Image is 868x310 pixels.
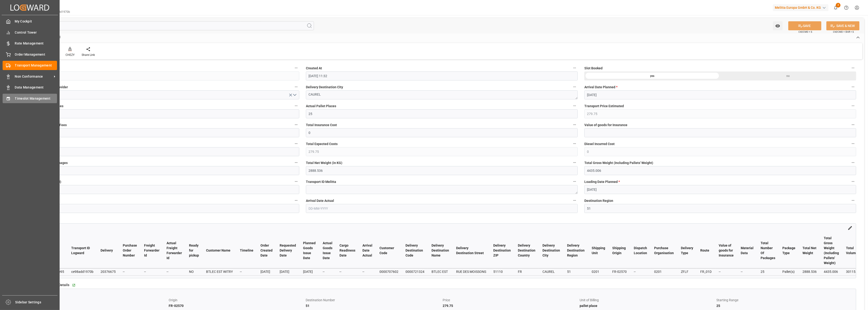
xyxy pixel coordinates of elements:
button: Total Insurance Cost [572,122,578,128]
div: FR_01D [700,269,712,275]
span: Transport Management [15,63,57,68]
span: Control Tower [15,30,57,35]
button: Loading Date Planned * [850,178,856,185]
button: Arrival Date Actual [572,197,578,204]
span: Transport ID Melitta [306,179,336,184]
button: Arrival Date Planned * [850,84,856,90]
button: Help Center [841,2,852,13]
div: CHEZY [66,53,75,57]
th: Purchase Organisation [651,233,677,268]
div: code [32,297,167,303]
div: Origin [169,297,304,303]
div: -- [634,269,647,275]
div: -- [339,269,355,275]
th: Actual Freight Forwarder Id [163,233,185,268]
th: Total Net Weight [799,233,820,268]
div: 25 [761,269,775,275]
button: Melitta Europa GmbH & Co. KG [773,3,830,12]
th: Arrival Date Actual [359,233,376,268]
div: ce98add1970b [71,269,93,275]
span: Arrival Date Planned [584,85,617,90]
th: Delivery Destination City [539,233,564,268]
span: Total Net Weight (in KG) [306,160,342,165]
th: Transport ID Logward [68,233,97,268]
span: Created At [306,66,322,71]
div: 279.75 [443,303,578,309]
th: Timeline [236,233,257,268]
div: -- [240,269,253,275]
span: Slot Booked [584,66,603,71]
div: 7789c0bb32c1 [32,303,167,309]
th: Cargo Readiness Date [336,233,359,268]
span: Value of goods for Insurance [584,123,627,128]
a: Rate Management [3,39,57,48]
div: Share Link [82,53,95,57]
th: Total Volume [842,233,866,268]
div: NO [189,269,199,275]
textarea: CAUREL [306,90,578,99]
div: Price [443,297,578,303]
th: Delivery [97,233,119,268]
span: Order Management [15,52,57,57]
button: Total Volume (in CDM) [293,178,299,185]
th: Delivery Destination Name [428,233,453,268]
button: Transport Price Estimated [850,103,856,109]
div: 51 [306,303,441,309]
span: Sidebar Settings [15,300,58,305]
span: Delivery Destination City [306,85,343,90]
th: Ready for pickup [185,233,203,268]
button: Total Number Of Packages [293,159,299,166]
button: Transport Service Provider [293,84,299,90]
th: Value of goods for Insurance [715,233,737,268]
button: Transport ID Logward [293,65,299,71]
div: FR [518,269,535,275]
button: Slot Booked [850,65,856,71]
th: Delivery Type [677,233,697,268]
div: RUE DES MOISSONS [456,269,486,275]
th: Delivery Destination Code [402,233,428,268]
th: Delivery Destination Region [564,233,588,268]
a: Transport Management [3,61,57,70]
div: 51 [567,269,585,275]
div: Unit of Billing [580,297,715,303]
button: Estimated Pallet Places [293,103,299,109]
span: Destination Region [584,198,613,203]
div: BTLEC EST WITRY [206,269,233,275]
button: Created At [572,65,578,71]
a: Timeslot Management [3,94,57,103]
button: Value of goods for Insurance [850,122,856,128]
button: SAVE & NEW [826,21,859,30]
div: Destination Number [306,297,441,303]
a: My Cockpit [3,17,57,26]
th: Planned Goods Issue Date [300,233,319,268]
span: Ctrl/CMD + Shift + S [833,30,854,34]
button: Additional Transport Fees [293,122,299,128]
th: Shipping Unit [588,233,609,268]
button: Transport ID Melitta [572,178,578,185]
div: 0201 [654,269,674,275]
a: rates [28,289,856,296]
th: Actual Goods Issue Date [319,233,336,268]
div: 51110 [493,269,511,275]
input: DD-MM-YYYY [584,90,856,99]
button: show 2 new notifications [830,2,841,13]
button: Loading Date Actual [293,197,299,204]
span: Timeslot Management [15,96,57,101]
button: Delivery Destination City [572,84,578,90]
span: Data Management [15,85,57,90]
div: Starting Range [717,297,852,303]
button: Actual Pallet Places [572,103,578,109]
div: -- [167,269,182,275]
button: Diesel Cost Ratio (%) [293,141,299,147]
th: Route [697,233,715,268]
button: SAVE [788,21,821,30]
div: Melitta Europa GmbH & Co. KG [773,4,828,11]
button: Diesel Incurred Cost [850,141,856,147]
th: Purchase Order Number [119,233,141,268]
div: Pallet(s) [782,269,795,275]
div: pallet place [580,303,715,309]
div: BTLEC EST [432,269,449,275]
a: Control Tower [3,28,57,37]
div: -- [323,269,332,275]
div: [DATE] [280,269,296,275]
